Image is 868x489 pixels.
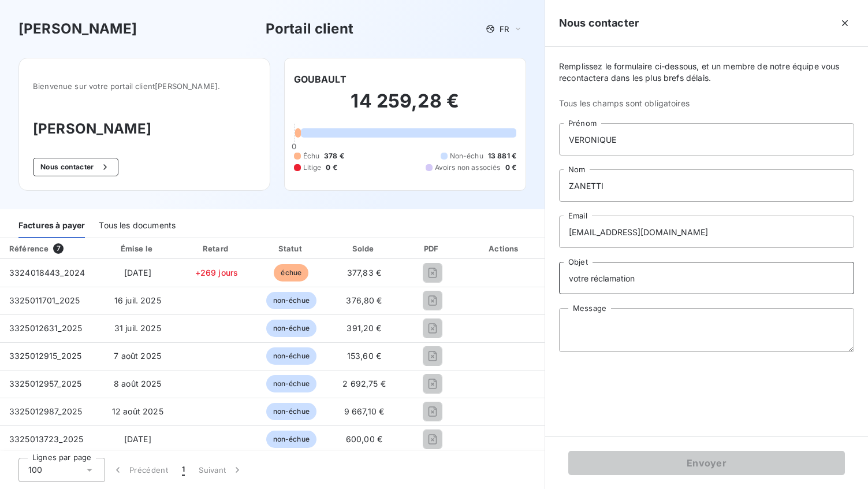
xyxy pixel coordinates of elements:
span: 600,00 € [346,434,382,444]
span: 376,80 € [346,295,382,305]
input: placeholder [559,123,854,155]
div: Actions [467,243,542,254]
span: [DATE] [124,434,151,444]
span: Avoirs non associés [435,162,501,173]
h6: GOUBAULT [294,72,347,86]
span: non-échue [266,320,316,337]
span: +269 jours [195,268,239,277]
div: PDF [403,243,463,254]
div: Émise le [99,243,176,254]
span: 100 [28,464,42,476]
span: non-échue [266,347,316,365]
span: 0 € [326,162,337,173]
span: 3325012987_2025 [9,406,82,416]
span: 1 [182,464,185,476]
button: Suivant [192,458,250,482]
span: Échu [303,151,320,161]
span: échue [274,264,308,281]
span: 7 août 2025 [114,351,161,361]
div: Retard [181,243,252,254]
span: 2 692,75 € [342,379,386,388]
span: 3325012957_2025 [9,379,81,388]
span: 13 881 € [488,151,516,161]
input: placeholder [559,216,854,248]
span: 16 juil. 2025 [114,295,161,305]
button: Précédent [105,458,175,482]
span: 3325011701_2025 [9,295,80,305]
button: Nous contacter [33,158,118,176]
span: 3324018443_2024 [9,268,85,277]
span: 3325013723_2025 [9,434,83,444]
h5: Nous contacter [559,15,639,31]
h3: [PERSON_NAME] [18,18,137,39]
span: 31 juil. 2025 [114,323,161,333]
span: 9 667,10 € [344,406,385,416]
span: 377,83 € [347,268,381,277]
span: 8 août 2025 [114,379,162,388]
span: non-échue [266,403,316,420]
div: Solde [330,243,398,254]
span: Litige [303,162,322,173]
h3: [PERSON_NAME] [33,118,256,139]
span: 12 août 2025 [112,406,163,416]
span: 3325012631_2025 [9,323,82,333]
div: Factures à payer [18,214,85,238]
span: 0 [292,142,296,151]
span: 3325012915_2025 [9,351,81,361]
button: Envoyer [568,451,845,475]
h2: 14 259,28 € [294,90,517,124]
button: 1 [175,458,192,482]
span: 7 [53,243,64,254]
span: non-échue [266,292,316,309]
span: 391,20 € [347,323,381,333]
span: FR [500,24,509,34]
span: [DATE] [124,268,151,277]
div: Référence [9,244,49,253]
span: Non-échu [450,151,483,161]
span: 378 € [324,151,344,161]
div: Tous les documents [99,214,176,238]
input: placeholder [559,169,854,202]
span: non-échue [266,431,316,448]
span: 153,60 € [347,351,381,361]
span: 0 € [505,162,516,173]
span: Tous les champs sont obligatoires [559,98,854,109]
span: non-échue [266,375,316,392]
span: Remplissez le formulaire ci-dessous, et un membre de notre équipe vous recontactera dans les plus... [559,61,854,84]
input: placeholder [559,262,854,294]
h3: Portail client [266,18,353,39]
div: Statut [256,243,326,254]
span: Bienvenue sur votre portail client [PERSON_NAME] . [33,81,256,91]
